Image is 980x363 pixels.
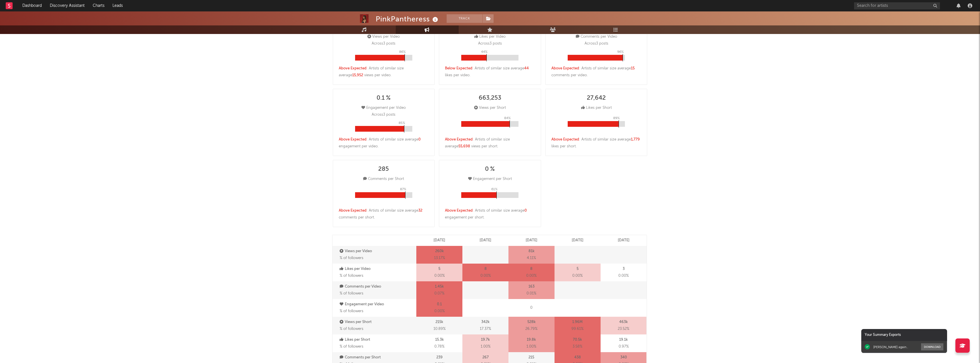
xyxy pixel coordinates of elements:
[445,209,473,212] span: Above Expected
[339,67,367,70] span: Above Expected
[526,237,537,244] p: [DATE]
[340,256,363,260] span: % of followers
[478,40,502,47] p: Across 3 posts
[339,138,367,141] span: Above Expected
[481,319,490,326] p: 342k
[524,209,527,212] span: 0
[551,65,642,79] div: : Artists of similar size average comments per video .
[400,186,406,193] p: 87 %
[445,138,473,141] span: Above Expected
[437,301,442,308] p: 0.1
[574,354,581,361] p: 438
[618,272,629,279] span: 0.00 %
[363,176,404,182] div: Comments per Short
[527,336,536,343] p: 19.8k
[434,255,445,262] span: 13.17 %
[367,33,400,40] div: Views per Video
[352,73,363,77] span: 15,952
[485,166,495,173] div: 0 %
[434,308,445,315] span: 0.00 %
[340,248,415,255] p: Views per Video
[481,49,488,55] p: 44 %
[484,266,487,272] p: 8
[618,326,629,332] span: 23.52 %
[530,266,532,272] p: 8
[445,207,535,221] div: : Artists of similar size average engagement per short .
[854,2,940,9] input: Search for artists
[504,115,511,122] p: 84 %
[482,354,489,361] p: 267
[434,290,444,297] span: 0.07 %
[418,138,421,141] span: 0
[631,138,640,141] span: 1,779
[571,326,583,332] span: 99.61 %
[508,299,555,317] div: 0
[524,67,529,70] span: 44
[340,266,415,272] p: Likes per Video
[340,327,363,331] span: % of followers
[458,145,470,148] span: 55,698
[433,326,446,332] span: 10.89 %
[873,345,908,349] div: [PERSON_NAME] again..
[491,186,498,193] p: 61 %
[619,319,628,326] p: 463k
[551,67,579,70] span: Above Expected
[623,266,625,272] p: 3
[434,272,445,279] span: 0.00 %
[376,14,439,24] div: PinkPantheress
[527,255,536,262] span: 4.11 %
[618,237,629,244] p: [DATE]
[340,345,363,348] span: % of followers
[480,326,491,332] span: 17.37 %
[631,67,635,70] span: 15
[418,209,422,212] span: 32
[445,136,535,150] div: : Artists of similar size average views per short .
[572,319,583,326] p: 1.96M
[438,266,440,272] p: 5
[435,336,444,343] p: 15.3k
[339,207,429,221] div: : Artists of similar size average comments per short .
[527,319,536,326] p: 528k
[577,266,579,272] p: 5
[620,354,627,361] p: 340
[399,49,406,55] p: 86 %
[474,105,506,111] div: Views per Short
[468,176,512,182] div: Engagement per Short
[340,301,415,308] p: Engagement per Video
[372,111,395,118] p: Across 3 posts
[445,67,472,70] span: Below Expected
[481,336,490,343] p: 19.7k
[340,309,363,313] span: % of followers
[619,336,628,343] p: 19.1k
[435,319,443,326] p: 215k
[447,14,482,23] button: Track
[378,166,389,173] div: 285
[361,105,406,111] div: Engagement per Video
[572,272,583,279] span: 0.00 %
[399,120,405,127] p: 85 %
[617,49,624,55] p: 96 %
[339,136,429,150] div: : Artists of similar size average engagement per video .
[436,354,443,361] p: 239
[526,290,536,297] span: 0.01 %
[525,326,537,332] span: 26.79 %
[479,95,501,102] div: 663,253
[445,65,535,79] div: : Artists of similar size average likes per video .
[340,274,363,278] span: % of followers
[480,237,491,244] p: [DATE]
[433,237,445,244] p: [DATE]
[551,136,642,150] div: : Artists of similar size average likes per short .
[861,329,947,341] div: Your Summary Exports
[921,343,943,350] button: Download
[526,272,536,279] span: 0.00 %
[573,336,582,343] p: 70.5k
[551,138,579,141] span: Above Expected
[340,319,415,326] p: Views per Short
[340,292,363,295] span: % of followers
[434,343,444,350] span: 0.78 %
[435,283,444,290] p: 1.45k
[526,343,536,350] span: 1.00 %
[581,105,612,111] div: Likes per Short
[474,33,506,40] div: Likes per Video
[435,248,444,255] p: 260k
